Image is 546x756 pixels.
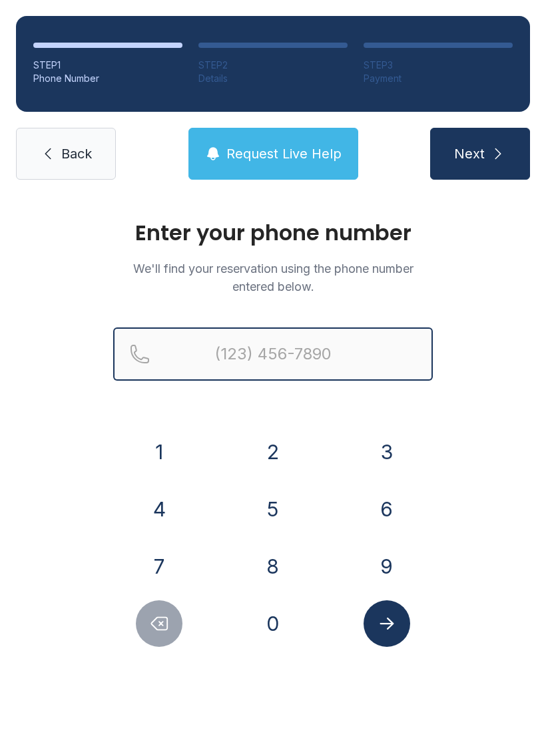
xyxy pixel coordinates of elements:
button: 3 [364,429,410,475]
div: STEP 2 [198,59,348,72]
p: We'll find your reservation using the phone number entered below. [113,260,433,295]
div: Payment [364,72,513,85]
span: Next [454,144,485,163]
button: Submit lookup form [364,600,410,647]
div: Details [198,72,348,85]
span: Request Live Help [226,144,342,163]
div: STEP 3 [364,59,513,72]
button: 9 [364,543,410,590]
span: Back [61,144,92,163]
button: 6 [364,486,410,532]
h1: Enter your phone number [113,222,433,244]
button: 5 [250,486,296,532]
div: STEP 1 [33,59,182,72]
button: 4 [136,486,182,532]
button: 0 [250,600,296,647]
button: Delete number [136,600,182,647]
input: Reservation phone number [113,327,433,381]
button: 7 [136,543,182,590]
button: 8 [250,543,296,590]
div: Phone Number [33,72,182,85]
button: 1 [136,429,182,475]
button: 2 [250,429,296,475]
